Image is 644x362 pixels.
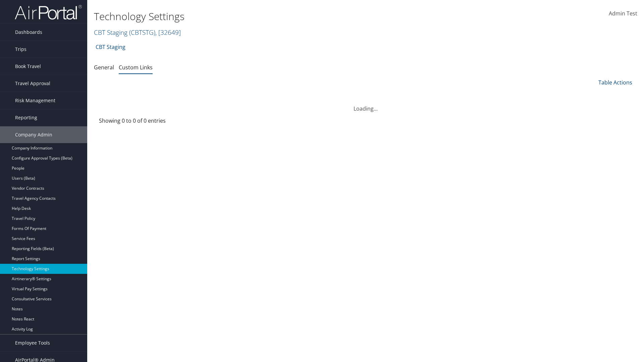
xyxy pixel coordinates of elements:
[609,10,637,17] span: Admin Test
[15,335,50,351] span: Employee Tools
[129,28,155,37] span: ( CBTSTG )
[94,97,637,113] div: Loading...
[15,4,82,20] img: airportal-logo.png
[155,28,181,37] span: , [ 32649 ]
[94,28,181,37] a: CBT Staging
[15,41,26,58] span: Trips
[15,92,55,109] span: Risk Management
[15,126,52,143] span: Company Admin
[609,3,637,24] a: Admin Test
[598,79,632,86] a: Table Actions
[15,75,50,92] span: Travel Approval
[94,64,114,71] a: General
[99,117,225,128] div: Showing 0 to 0 of 0 entries
[15,24,42,41] span: Dashboards
[119,64,153,71] a: Custom Links
[96,40,125,54] a: CBT Staging
[94,9,456,23] h1: Technology Settings
[15,58,41,75] span: Book Travel
[15,109,37,126] span: Reporting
